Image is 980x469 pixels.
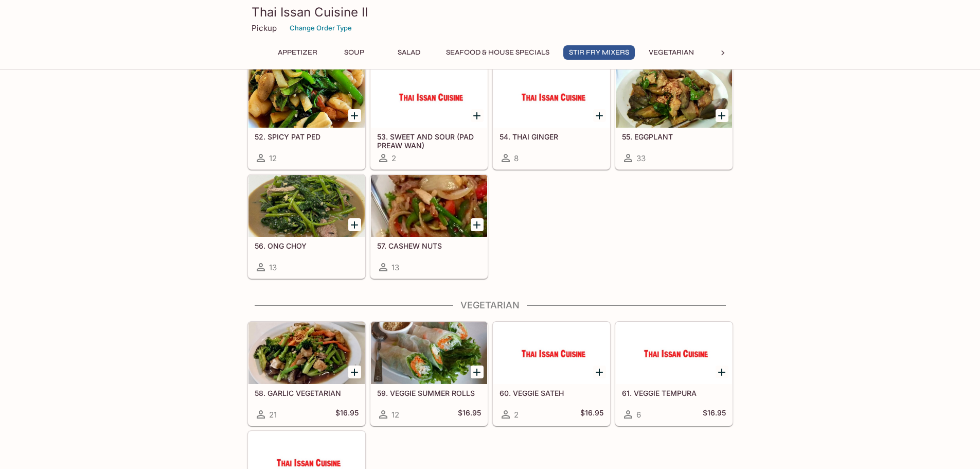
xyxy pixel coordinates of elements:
[636,410,641,420] span: 6
[703,408,726,421] h5: $16.95
[391,263,399,272] span: 13
[377,241,481,250] h5: 57. CASHEW NUTS
[248,66,365,128] div: 52. SPICY PAT PED
[440,45,555,60] button: Seafood & House Specials
[255,241,359,250] h5: 56. ONG CHOY
[247,300,733,311] h4: Vegetarian
[563,45,635,60] button: Stir Fry Mixers
[580,408,603,421] h5: $16.95
[471,366,484,378] button: Add 59. VEGGIE SUMMER ROLLS
[248,175,365,237] div: 56. ONG CHOY
[248,322,365,426] a: 58. GARLIC VEGETARIAN21$16.95
[248,175,365,279] a: 56. ONG CHOY13
[493,322,610,384] div: 60. VEGGIE SATEH
[269,153,277,163] span: 12
[248,322,365,384] div: 58. GARLIC VEGETARIAN
[471,218,484,231] button: Add 57. CASHEW NUTS
[370,65,488,169] a: 53. SWEET AND SOUR (PAD PREAW WAN)2
[593,109,606,122] button: Add 54. THAI GINGER
[371,66,487,128] div: 53. SWEET AND SOUR (PAD PREAW WAN)
[348,218,361,231] button: Add 56. ONG CHOY
[716,109,728,122] button: Add 55. EGGPLANT
[458,408,481,421] h5: $16.95
[493,66,610,128] div: 54. THAI GINGER
[272,45,323,60] button: Appetizer
[622,132,726,141] h5: 55. EGGPLANT
[391,153,396,163] span: 2
[377,132,481,149] h5: 53. SWEET AND SOUR (PAD PREAW WAN)
[348,366,361,378] button: Add 58. GARLIC VEGETARIAN
[471,109,484,122] button: Add 53. SWEET AND SOUR (PAD PREAW WAN)
[615,322,733,426] a: 61. VEGGIE TEMPURA6$16.95
[708,45,754,60] button: Noodles
[269,410,277,420] span: 21
[269,263,277,272] span: 13
[643,45,700,60] button: Vegetarian
[377,389,481,397] h5: 59. VEGGIE SUMMER ROLLS
[371,175,487,237] div: 57. CASHEW NUTS
[514,410,519,420] span: 2
[252,4,729,20] h3: Thai Issan Cuisine II
[335,408,359,421] h5: $16.95
[391,410,399,420] span: 12
[500,389,603,397] h5: 60. VEGGIE SATEH
[370,322,488,426] a: 59. VEGGIE SUMMER ROLLS12$16.95
[493,65,610,169] a: 54. THAI GINGER8
[593,366,606,378] button: Add 60. VEGGIE SATEH
[331,45,378,60] button: Soup
[252,23,277,33] p: Pickup
[500,132,603,141] h5: 54. THAI GINGER
[386,45,432,60] button: Salad
[371,322,487,384] div: 59. VEGGIE SUMMER ROLLS
[636,153,646,163] span: 33
[493,322,610,426] a: 60. VEGGIE SATEH2$16.95
[514,153,519,163] span: 8
[285,20,357,36] button: Change Order Type
[255,132,359,141] h5: 52. SPICY PAT PED
[615,65,733,169] a: 55. EGGPLANT33
[255,389,359,397] h5: 58. GARLIC VEGETARIAN
[616,66,732,128] div: 55. EGGPLANT
[716,366,728,378] button: Add 61. VEGGIE TEMPURA
[248,65,365,169] a: 52. SPICY PAT PED12
[616,322,732,384] div: 61. VEGGIE TEMPURA
[370,175,488,279] a: 57. CASHEW NUTS13
[622,389,726,397] h5: 61. VEGGIE TEMPURA
[348,109,361,122] button: Add 52. SPICY PAT PED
